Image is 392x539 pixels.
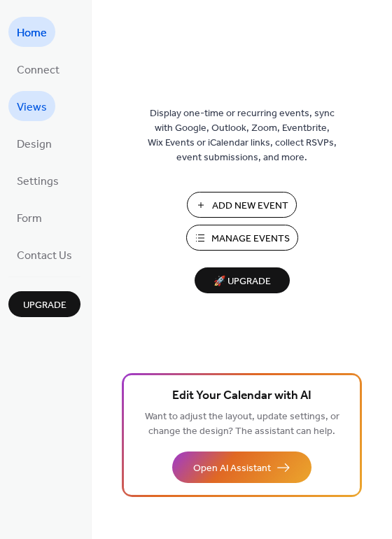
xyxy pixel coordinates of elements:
span: Open AI Assistant [193,461,271,476]
a: Views [8,91,55,121]
span: Home [17,22,47,44]
a: Connect [8,54,68,84]
span: Add New Event [212,199,288,213]
button: Manage Events [186,225,298,251]
span: Want to adjust the layout, update settings, or change the design? The assistant can help. [145,407,339,441]
a: Design [8,128,60,158]
span: Upgrade [23,298,66,313]
button: Add New Event [187,192,297,218]
span: Display one-time or recurring events, sync with Google, Outlook, Zoom, Eventbrite, Wix Events or ... [148,106,337,165]
a: Contact Us [8,239,80,269]
a: Form [8,202,50,232]
button: 🚀 Upgrade [195,267,290,293]
span: Form [17,208,42,230]
a: Home [8,17,55,47]
span: Design [17,134,52,155]
button: Upgrade [8,291,80,317]
span: Connect [17,59,59,81]
span: 🚀 Upgrade [203,272,281,291]
span: Contact Us [17,245,72,267]
a: Settings [8,165,67,195]
button: Open AI Assistant [172,451,311,483]
span: Views [17,97,47,118]
span: Edit Your Calendar with AI [172,386,311,406]
span: Manage Events [211,232,290,246]
span: Settings [17,171,59,192]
